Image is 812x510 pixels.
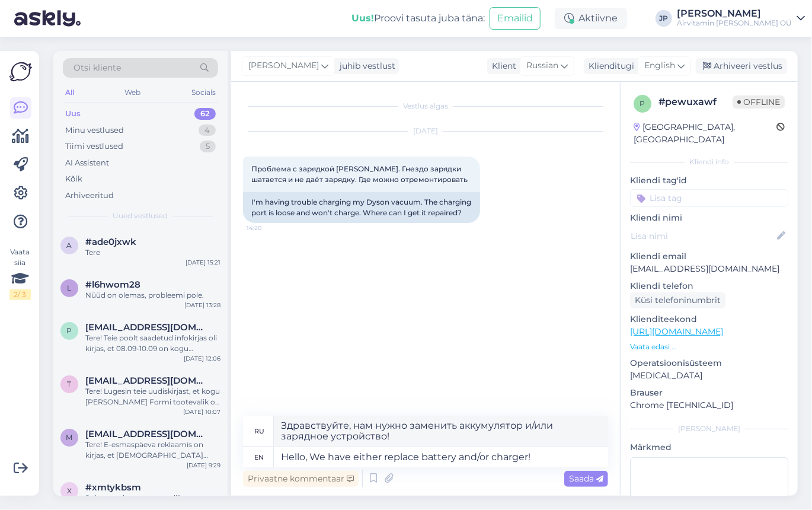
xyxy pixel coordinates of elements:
div: All [63,85,76,100]
div: en [255,447,264,467]
div: [PERSON_NAME] [630,423,788,434]
p: Kliendi tag'id [630,174,788,187]
div: Proovi tasuta juba täna: [351,11,485,26]
span: m [66,433,73,442]
div: Arhiveeritud [65,190,114,202]
b: Uus! [351,12,374,24]
img: Askly Logo [9,60,32,83]
span: t [68,380,72,388]
div: Arhiveeri vestlus [696,58,787,74]
p: Klienditeekond [630,313,788,326]
span: Uued vestlused [113,211,168,221]
span: x [67,486,72,495]
p: Kliendi email [630,250,788,263]
span: Saada [569,473,603,484]
div: Kliendi info [630,157,788,167]
p: Vaata edasi ... [630,342,788,352]
span: Otsi kliente [73,62,121,74]
div: Airvitamin [PERSON_NAME] OÜ [677,18,792,28]
textarea: Hello, We have either replace battery and/or charger! [274,447,608,467]
div: Tere! Teie poolt saadetud infokirjas oli kirjas, et 08.09-10.09 on kogu [PERSON_NAME] Formi toote... [85,333,220,354]
div: Socials [189,85,218,100]
p: Kliendi nimi [630,212,788,224]
div: Kõik [65,173,82,185]
p: Kliendi telefon [630,280,788,292]
div: 2 / 3 [9,289,31,300]
div: [GEOGRAPHIC_DATA], [GEOGRAPHIC_DATA] [634,121,776,146]
span: Russian [526,59,558,72]
div: ru [254,421,264,441]
p: Operatsioonisüsteem [630,357,788,369]
div: Küsi telefoninumbrit [630,292,725,308]
span: Offline [733,95,785,109]
div: 4 [199,125,216,136]
div: I'm having trouble charging my Dyson vacuum. The charging port is loose and won't charge. Where c... [243,192,480,223]
div: [DATE] 12:06 [184,354,220,363]
div: Tere! Lugesin teie uudiskirjast, et kogu [PERSON_NAME] Formi tootevalik on 20% soodsamalt alates ... [85,386,220,407]
span: p [67,326,72,335]
div: Privaatne kommentaar [243,471,359,487]
p: Chrome [TECHNICAL_ID] [630,399,788,412]
button: Emailid [490,7,541,30]
div: Klient [487,60,516,72]
div: # pewuxawf [658,95,733,109]
span: a [67,241,72,250]
div: AI Assistent [65,157,109,169]
span: 14:20 [247,224,291,232]
div: Aktiivne [555,8,627,29]
span: [PERSON_NAME] [248,59,319,72]
div: Vaata siia [9,247,31,300]
p: Märkmed [630,441,788,454]
div: [PERSON_NAME] [677,9,792,18]
div: 5 [200,141,216,152]
div: [DATE] 13:28 [184,301,220,310]
a: [PERSON_NAME]Airvitamin [PERSON_NAME] OÜ [677,9,805,28]
p: Brauser [630,387,788,399]
p: [EMAIL_ADDRESS][DOMAIN_NAME] [630,263,788,275]
div: Uus [65,108,81,120]
div: JP [656,10,672,27]
span: #ade0jxwk [85,237,136,247]
div: [DATE] [243,126,608,136]
div: Minu vestlused [65,125,124,136]
span: merilin686@hotmail.com [85,429,209,439]
input: Lisa tag [630,189,788,207]
span: #xmtykbsm [85,482,141,493]
span: triin.nuut@gmail.com [85,375,209,386]
span: piret.kattai@gmail.com [85,322,209,333]
span: p [640,99,645,108]
span: l [68,283,72,292]
div: [DATE] 9:29 [187,461,220,470]
span: Проблема с зарядкой [PERSON_NAME]. Гнездо зарядки шатается и не даёт зарядку. Где можно отремонти... [251,164,468,184]
input: Lisa nimi [631,230,775,243]
div: [DATE] 10:07 [183,407,220,416]
span: #l6hwom28 [85,279,140,290]
span: English [644,59,675,72]
div: Klienditugi [584,60,634,72]
div: Tere [85,247,220,258]
div: Nüüd on olemas, probleemi pole. [85,290,220,301]
p: [MEDICAL_DATA] [630,369,788,382]
div: Tiimi vestlused [65,141,123,152]
textarea: Здравствуйте, нам нужно заменить аккумулятор и/или зарядное устройство! [274,416,608,447]
div: Tere! E-esmaspäeva reklaamis on kirjas, et [DEMOGRAPHIC_DATA] rakendub ka filtritele. Samas, [PER... [85,439,220,461]
div: Web [123,85,143,100]
div: juhib vestlust [335,60,395,72]
div: [DATE] 15:21 [186,258,220,267]
a: [URL][DOMAIN_NAME] [630,326,723,337]
div: 62 [194,108,216,120]
div: Vestlus algas [243,101,608,111]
